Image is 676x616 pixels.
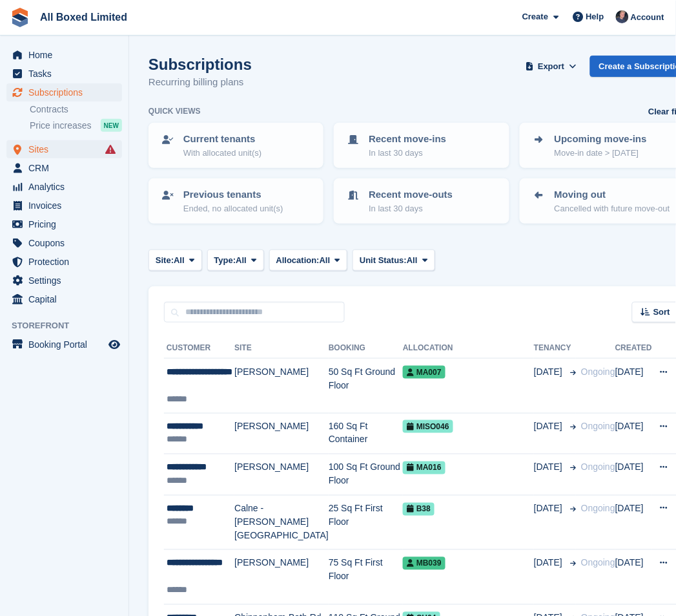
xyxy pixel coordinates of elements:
[534,338,576,359] th: Tenancy
[329,495,403,550] td: 25 Sq Ft First Floor
[6,253,122,271] a: menu
[555,202,670,215] p: Cancelled with future move-out
[581,421,615,431] span: Ongoing
[149,75,252,90] p: Recurring billing plans
[150,124,322,167] a: Current tenants With allocated unit(s)
[369,202,453,215] p: In last 30 days
[183,147,261,160] p: With allocated unit(s)
[28,178,106,196] span: Analytics
[403,503,435,516] span: B38
[615,359,652,413] td: [DATE]
[234,359,329,413] td: [PERSON_NAME]
[615,413,652,454] td: [DATE]
[234,550,329,604] td: [PERSON_NAME]
[329,550,403,604] td: 75 Sq Ft First Floor
[174,254,185,267] span: All
[615,454,652,496] td: [DATE]
[236,254,247,267] span: All
[615,338,652,359] th: Created
[335,180,507,222] a: Recent move-outs In last 30 days
[581,366,615,377] span: Ongoing
[653,306,670,319] span: Sort
[164,338,234,359] th: Customer
[30,120,92,132] span: Price increases
[234,338,329,359] th: Site
[631,11,664,24] span: Account
[28,234,106,252] span: Coupons
[28,83,106,101] span: Subscriptions
[28,271,106,290] span: Settings
[335,124,507,167] a: Recent move-ins In last 30 days
[534,502,565,516] span: [DATE]
[329,454,403,496] td: 100 Sq Ft Ground Floor
[6,290,122,308] a: menu
[581,504,615,514] span: Ongoing
[353,250,435,271] button: Unit Status: All
[534,557,565,570] span: [DATE]
[407,254,418,267] span: All
[183,132,261,147] p: Current tenants
[28,46,106,64] span: Home
[6,159,122,177] a: menu
[276,254,320,267] span: Allocation:
[329,359,403,413] td: 50 Sq Ft Ground Floor
[234,413,329,454] td: [PERSON_NAME]
[183,202,283,215] p: Ended, no allocated unit(s)
[28,159,106,177] span: CRM
[28,290,106,308] span: Capital
[183,187,283,202] p: Previous tenants
[28,335,106,354] span: Booking Portal
[616,10,629,23] img: Dan Goss
[150,180,322,222] a: Previous tenants Ended, no allocated unit(s)
[149,56,252,73] h1: Subscriptions
[6,46,122,64] a: menu
[6,234,122,252] a: menu
[534,461,565,474] span: [DATE]
[28,196,106,215] span: Invoices
[522,10,548,23] span: Create
[28,215,106,233] span: Pricing
[12,319,128,332] span: Storefront
[403,366,446,379] span: MA007
[30,103,122,116] a: Contracts
[329,413,403,454] td: 160 Sq Ft Container
[156,254,174,267] span: Site:
[586,10,604,23] span: Help
[6,271,122,290] a: menu
[10,8,30,27] img: stora-icon-8386f47178a22dfd0bd8f6a31ec36ba5ce8667c1dd55bd0f319d3a0aa187defe.svg
[615,550,652,604] td: [DATE]
[6,196,122,215] a: menu
[581,558,615,568] span: Ongoing
[28,140,106,158] span: Sites
[6,140,122,158] a: menu
[101,119,122,132] div: NEW
[403,557,446,570] span: MB039
[28,65,106,83] span: Tasks
[538,60,564,73] span: Export
[234,495,329,550] td: Calne -[PERSON_NAME][GEOGRAPHIC_DATA]
[6,215,122,233] a: menu
[403,420,453,433] span: MISO046
[234,454,329,496] td: [PERSON_NAME]
[28,253,106,271] span: Protection
[581,462,615,473] span: Ongoing
[30,118,122,133] a: Price increases NEW
[369,132,446,147] p: Recent move-ins
[369,147,446,160] p: In last 30 days
[523,56,580,77] button: Export
[534,420,565,433] span: [DATE]
[107,337,122,352] a: Preview store
[149,105,201,117] h6: Quick views
[555,132,647,147] p: Upcoming move-ins
[6,83,122,101] a: menu
[269,250,348,271] button: Allocation: All
[360,254,407,267] span: Unit Status:
[320,254,331,267] span: All
[329,338,403,359] th: Booking
[6,65,122,83] a: menu
[555,187,670,202] p: Moving out
[6,335,122,354] a: menu
[369,187,453,202] p: Recent move-outs
[35,6,132,28] a: All Boxed Limited
[207,250,264,271] button: Type: All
